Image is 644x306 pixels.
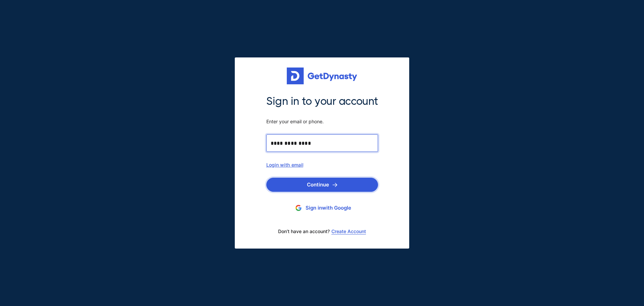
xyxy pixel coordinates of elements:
div: Don’t have an account? [266,224,378,238]
span: Enter your email or phone. [266,119,378,125]
div: Login with email [266,162,378,168]
img: Get started for free with Dynasty Trust Company [287,68,357,84]
span: Sign in to your account [266,94,378,108]
a: Create Account [331,229,366,234]
button: Sign inwith Google [266,202,378,214]
button: Continue [266,178,378,192]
